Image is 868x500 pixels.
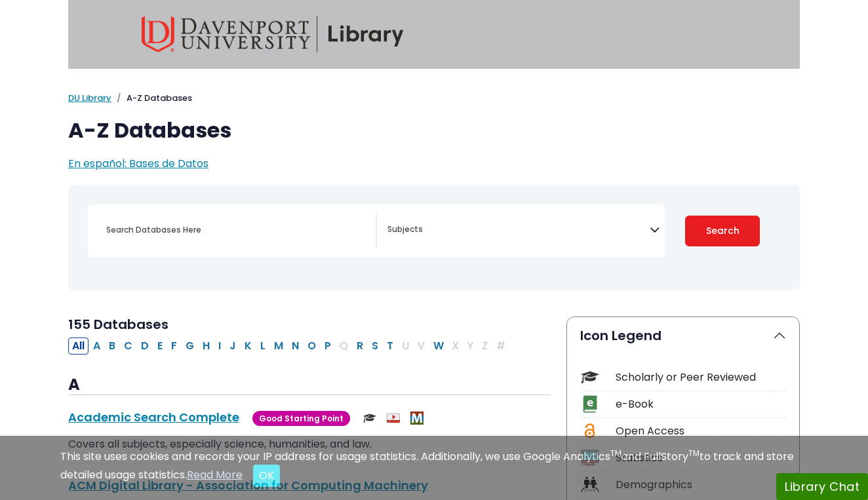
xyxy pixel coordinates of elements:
[68,118,800,143] h1: A-Z Databases
[610,448,621,459] sup: TM
[68,92,111,104] a: DU Library
[253,465,280,487] button: Close
[214,337,225,355] button: Filter Results I
[241,337,256,355] button: Filter Results K
[68,409,239,425] a: Academic Search Complete
[68,375,551,395] h3: A
[182,337,198,355] button: Filter Results G
[199,337,214,355] button: Filter Results H
[387,225,650,236] textarea: Search
[252,411,350,426] span: Good Starting Point
[688,448,700,459] sup: TM
[68,92,800,105] nav: breadcrumb
[120,337,136,355] button: Filter Results C
[167,337,181,355] button: Filter Results F
[105,337,119,355] button: Filter Results B
[68,156,208,171] a: En español: Bases de Datos
[288,337,303,355] button: Filter Results N
[187,467,243,482] a: Read More
[363,412,376,425] img: Scholarly or Peer Reviewed
[321,337,335,355] button: Filter Results P
[567,317,799,354] button: Icon Legend
[304,337,320,355] button: Filter Results O
[616,396,786,412] div: e-Book
[68,315,168,334] span: 155 Databases
[616,423,786,439] div: Open Access
[368,337,382,355] button: Filter Results S
[60,449,808,487] div: This site uses cookies and records your IP address for usage statistics. Additionally, we use Goo...
[581,395,599,413] img: Icon e-Book
[270,337,287,355] button: Filter Results M
[410,412,424,425] img: MeL (Michigan electronic Library)
[776,473,868,500] button: Library Chat
[142,16,404,52] img: Davenport University Library
[429,337,448,355] button: Filter Results W
[98,220,376,239] input: Search database by title or keyword
[68,337,511,353] div: Alpha-list to filter by first letter of database name
[256,337,269,355] button: Filter Results L
[616,370,786,385] div: Scholarly or Peer Reviewed
[68,337,89,355] button: All
[582,422,598,440] img: Icon Open Access
[137,337,153,355] button: Filter Results D
[353,337,367,355] button: Filter Results R
[153,337,167,355] button: Filter Results E
[89,337,104,355] button: Filter Results A
[226,337,240,355] button: Filter Results J
[581,368,599,386] img: Icon Scholarly or Peer Reviewed
[111,92,192,105] li: A-Z Databases
[383,337,397,355] button: Filter Results T
[685,216,760,246] button: Submit for Search Results
[68,185,800,290] nav: Search filters
[387,412,400,425] img: Audio & Video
